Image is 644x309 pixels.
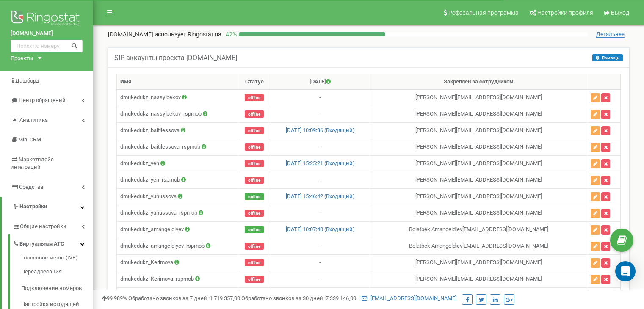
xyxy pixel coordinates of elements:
td: [PERSON_NAME] [EMAIL_ADDRESS][DOMAIN_NAME] [370,106,587,122]
td: Smagul Dariya [EMAIL_ADDRESS][DOMAIN_NAME] [370,287,587,304]
td: dmukedukz_yen_rspmob [117,172,238,188]
span: Обработано звонков за 30 дней : [241,295,356,301]
td: Bolatbek Amangeldiev [EMAIL_ADDRESS][DOMAIN_NAME] [370,238,587,254]
td: dmukedukz_yunussova_rspmob [117,205,238,221]
td: - [271,254,370,271]
th: Закреплен за сотрудником [370,74,587,90]
span: 99,989% [102,295,127,301]
td: dmukedukz_Kerimova [117,254,238,271]
a: [DATE] 10:09:36 (Входящий) [286,127,355,133]
a: [DOMAIN_NAME] [11,30,83,38]
span: Настройки профиля [537,9,593,16]
span: offline [245,276,264,283]
span: Средства [19,184,43,190]
span: offline [245,110,264,118]
td: - [271,172,370,188]
td: - [271,205,370,221]
td: [PERSON_NAME] [EMAIL_ADDRESS][DOMAIN_NAME] [370,188,587,205]
span: Обработано звонков за 7 дней : [128,295,240,301]
h5: SIP аккаунты проекта [DOMAIN_NAME] [114,54,237,62]
img: Ringostat logo [11,8,83,30]
span: offline [245,243,264,250]
td: dmukedukz_yunussova [117,188,238,205]
span: Реферальная программа [448,9,519,16]
span: Настройки [19,203,47,210]
td: - [271,89,370,106]
span: offline [245,160,264,167]
span: Выход [611,9,629,16]
td: [PERSON_NAME] [EMAIL_ADDRESS][DOMAIN_NAME] [370,139,587,155]
span: online [245,226,264,233]
span: Виртуальная АТС [19,240,64,248]
td: [PERSON_NAME] [EMAIL_ADDRESS][DOMAIN_NAME] [370,155,587,172]
th: Имя [117,74,238,90]
p: 42 % [221,30,239,39]
u: 7 339 146,00 [326,295,356,301]
td: - [271,271,370,287]
td: [PERSON_NAME] [EMAIL_ADDRESS][DOMAIN_NAME] [370,205,587,221]
button: Помощь [592,54,623,61]
span: Детальнее [596,31,625,38]
p: [DOMAIN_NAME] [108,30,221,39]
span: offline [245,143,264,151]
span: Центр обращений [19,97,66,103]
td: dmukedukz_nassylbekov_rspmob [117,106,238,122]
td: - [271,139,370,155]
span: Mini CRM [18,136,41,143]
u: 1 719 357,00 [210,295,240,301]
th: Статус [238,74,271,90]
div: Проекты [11,55,33,63]
td: - [271,106,370,122]
a: [DATE] 10:07:40 (Входящий) [286,226,355,232]
span: online [245,193,264,200]
span: offline [245,127,264,134]
span: Маркетплейс интеграций [11,156,54,171]
td: - [271,238,370,254]
span: offline [245,210,264,217]
a: Подключение номеров [21,280,93,297]
input: Поиск по номеру [11,40,83,52]
a: Общие настройки [13,217,93,234]
a: [EMAIL_ADDRESS][DOMAIN_NAME] [362,295,456,301]
span: offline [245,177,264,184]
a: Виртуальная АТС [13,234,93,251]
td: [PERSON_NAME] [EMAIL_ADDRESS][DOMAIN_NAME] [370,89,587,106]
td: [PERSON_NAME] [EMAIL_ADDRESS][DOMAIN_NAME] [370,122,587,139]
a: [DATE] 15:46:42 (Входящий) [286,193,355,199]
td: [PERSON_NAME] [EMAIL_ADDRESS][DOMAIN_NAME] [370,254,587,271]
span: offline [245,94,264,101]
td: Bolatbek Amangeldiev [EMAIL_ADDRESS][DOMAIN_NAME] [370,221,587,238]
td: dmukedukz_Smagul [117,287,238,304]
td: [PERSON_NAME] [EMAIL_ADDRESS][DOMAIN_NAME] [370,172,587,188]
span: offline [245,259,264,266]
td: dmukedukz_baitilessova_rspmob [117,139,238,155]
span: Дашборд [15,77,39,84]
td: dmukedukz_yen [117,155,238,172]
span: Аналитика [19,117,48,123]
td: [PERSON_NAME] [EMAIL_ADDRESS][DOMAIN_NAME] [370,271,587,287]
td: dmukedukz_Kerimova_rspmob [117,271,238,287]
a: Голосовое меню (IVR) [21,254,93,264]
td: dmukedukz_amangeldiyev_rspmob [117,238,238,254]
div: Open Intercom Messenger [615,261,636,281]
td: - [271,287,370,304]
a: Переадресация [21,264,93,280]
th: [DATE] [271,74,370,90]
a: Настройки [2,197,93,217]
td: dmukedukz_nassylbekov [117,89,238,106]
a: [DATE] 15:25:21 (Входящий) [286,160,355,166]
td: dmukedukz_baitilessova [117,122,238,139]
span: использует Ringostat на [155,31,221,38]
span: Общие настройки [20,223,66,231]
td: dmukedukz_amangeldiyev [117,221,238,238]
